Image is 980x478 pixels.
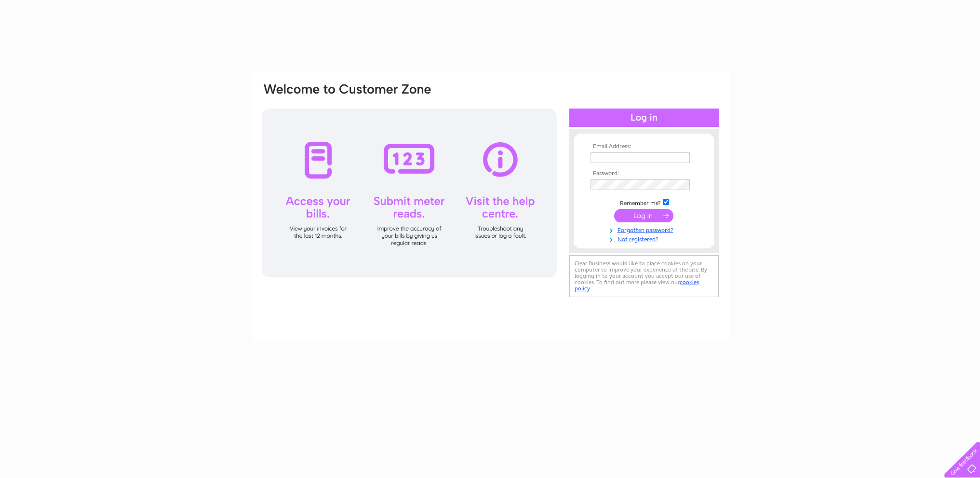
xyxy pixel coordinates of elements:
input: Submit [614,209,673,222]
th: Email Address: [588,143,700,150]
a: cookies policy [575,279,699,292]
div: Clear Business would like to place cookies on your computer to improve your experience of the sit... [569,255,719,297]
a: Not registered? [591,234,700,243]
a: Forgotten password? [591,225,700,234]
th: Password: [588,170,700,177]
td: Remember me? [588,197,700,207]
